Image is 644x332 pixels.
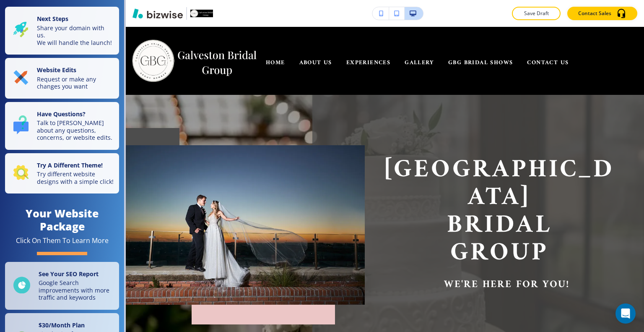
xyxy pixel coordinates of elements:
p: Group [380,240,619,267]
button: Try A Different Theme!Try different website designs with a simple click! [5,153,119,194]
span: CONTACT US [527,58,569,68]
span: ABOUT US [299,58,332,68]
strong: Have Questions? [37,110,86,118]
strong: Website Edits [37,66,76,74]
a: See Your SEO ReportGoogle Search improvements with more traffic and keywords [5,262,119,310]
div: Open Intercom Messenger [615,303,636,324]
strong: See Your SEO Report [39,270,99,278]
img: Galveston Bridal Group [132,34,257,88]
p: Share your domain with us. We will handle the launch! [37,24,114,47]
span: GALLERY [405,58,434,68]
button: Next StepsShare your domain with us.We will handle the launch! [5,7,119,55]
h4: Your Website Package [5,207,119,233]
span: HOME [266,58,285,68]
p: Talk to [PERSON_NAME] about any questions, concerns, or website edits. [37,119,114,141]
button: Save Draft [512,7,561,20]
p: Save Draft [523,10,550,17]
span: GBG BRIDAL SHOWS [448,58,513,68]
p: Google Search improvements with more traffic and keywords [39,279,114,301]
strong: Try A Different Theme! [37,161,103,169]
strong: $ 30 /Month Plan [39,321,85,329]
img: cc3ef394925dcf1d1839904563c9ca16.webp [126,145,365,305]
strong: we're here for you! [444,276,570,293]
button: Contact Sales [567,7,637,20]
div: Click On Them To Learn More [16,236,109,245]
p: [GEOGRAPHIC_DATA] [380,157,619,212]
p: Contact Sales [578,10,611,17]
img: Bizwise Logo [132,8,183,18]
p: Bridal [380,212,619,240]
p: Try different website designs with a simple click! [37,170,114,185]
span: EXPERIENCES [346,58,390,68]
p: Request or make any changes you want [37,76,114,90]
button: Website EditsRequest or make any changes you want [5,58,119,99]
strong: Next Steps [37,15,68,23]
button: Have Questions?Talk to [PERSON_NAME] about any questions, concerns, or website edits. [5,102,119,150]
img: Your Logo [190,10,213,18]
